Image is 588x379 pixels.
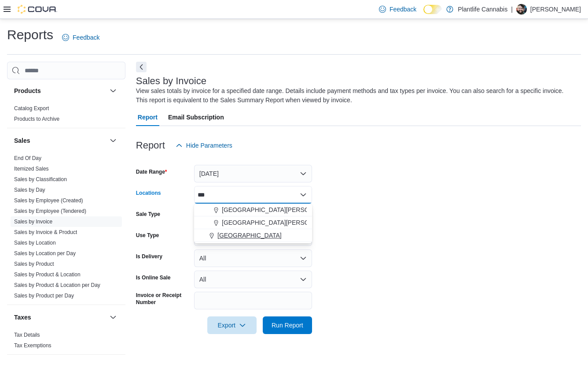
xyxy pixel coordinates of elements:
[194,249,312,267] button: All
[14,313,31,322] h3: Taxes
[59,29,103,46] a: Feedback
[7,103,125,128] div: Products
[7,330,125,354] div: Taxes
[108,85,118,96] button: Products
[194,204,312,242] div: Choose from the following options
[14,116,59,122] a: Products to Archive
[14,250,76,256] a: Sales by Location per Day
[136,292,191,306] label: Invoice or Receipt Number
[14,86,41,95] h3: Products
[108,135,118,146] button: Sales
[14,229,77,235] a: Sales by Invoice & Product
[14,293,74,299] a: Sales by Product per Day
[14,86,106,95] button: Products
[14,155,41,162] span: End Of Day
[14,331,40,338] span: Tax Details
[138,108,158,126] span: Report
[14,261,54,267] a: Sales by Product
[73,33,99,42] span: Feedback
[423,5,442,14] input: Dark Mode
[194,229,312,242] button: [GEOGRAPHIC_DATA]
[136,62,147,72] button: Next
[194,216,312,229] button: [GEOGRAPHIC_DATA][PERSON_NAME][GEOGRAPHIC_DATA]
[511,4,513,15] p: |
[14,282,100,288] a: Sales by Product & Location per Day
[14,218,52,225] span: Sales by Invoice
[14,240,56,246] a: Sales by Location
[14,166,49,172] a: Itemized Sales
[7,153,125,305] div: Sales
[390,5,416,14] span: Feedback
[14,165,49,172] span: Itemized Sales
[172,137,236,154] button: Hide Parameters
[14,313,106,322] button: Taxes
[14,332,40,338] a: Tax Details
[14,260,54,268] span: Sales by Product
[14,105,49,111] a: Catalog Export
[14,176,67,182] a: Sales by Classification
[300,191,307,198] button: Close list of options
[194,165,312,182] button: [DATE]
[136,274,171,281] label: Is Online Sale
[194,271,312,288] button: All
[14,229,77,236] span: Sales by Invoice & Product
[207,316,257,334] button: Export
[14,250,76,257] span: Sales by Location per Day
[14,342,51,349] span: Tax Exemptions
[136,86,577,105] div: View sales totals by invoice for a specified date range. Details include payment methods and tax ...
[108,312,118,323] button: Taxes
[14,176,67,183] span: Sales by Classification
[458,4,507,15] p: Plantlife Cannabis
[136,140,165,151] h3: Report
[14,219,52,225] a: Sales by Invoice
[136,232,159,239] label: Use Type
[14,208,86,214] a: Sales by Employee (Tendered)
[213,316,251,334] span: Export
[14,136,30,145] h3: Sales
[14,197,83,204] a: Sales by Employee (Created)
[530,4,581,15] p: [PERSON_NAME]
[14,136,106,145] button: Sales
[14,155,41,161] a: End Of Day
[222,218,401,227] span: [GEOGRAPHIC_DATA][PERSON_NAME][GEOGRAPHIC_DATA]
[272,321,303,330] span: Run Report
[222,205,406,214] span: [GEOGRAPHIC_DATA][PERSON_NAME] - [GEOGRAPHIC_DATA]
[18,5,57,14] img: Cova
[186,141,232,150] span: Hide Parameters
[14,292,74,299] span: Sales by Product per Day
[7,26,53,44] h1: Reports
[136,76,206,86] h3: Sales by Invoice
[136,168,167,175] label: Date Range
[14,197,83,204] span: Sales by Employee (Created)
[194,204,312,216] button: [GEOGRAPHIC_DATA][PERSON_NAME] - [GEOGRAPHIC_DATA]
[217,231,282,240] span: [GEOGRAPHIC_DATA]
[14,187,45,193] a: Sales by Day
[168,108,224,126] span: Email Subscription
[516,4,527,15] div: Wesley Lynch
[14,239,56,246] span: Sales by Location
[14,342,51,349] a: Tax Exemptions
[136,211,160,218] label: Sale Type
[263,316,312,334] button: Run Report
[14,186,45,193] span: Sales by Day
[14,271,81,278] a: Sales by Product & Location
[375,0,420,18] a: Feedback
[136,189,161,197] label: Locations
[136,253,162,260] label: Is Delivery
[14,115,59,123] span: Products to Archive
[14,271,81,278] span: Sales by Product & Location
